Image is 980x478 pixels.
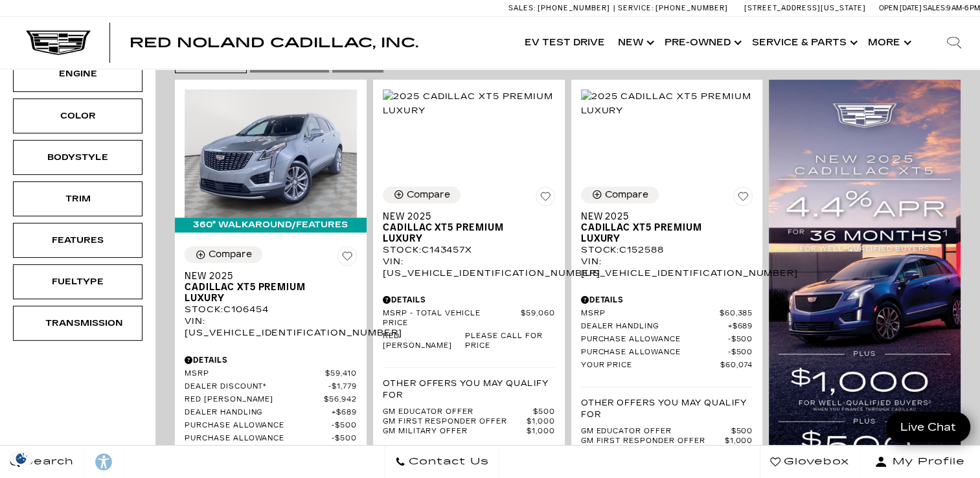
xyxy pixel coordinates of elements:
span: New 2025 [185,271,347,282]
div: FeaturesFeatures [13,223,142,258]
a: GM First Responder Offer $1,000 [383,417,555,427]
a: GM Military Offer $1,000 [383,427,555,437]
span: [PHONE_NUMBER] [655,4,728,12]
span: Cadillac XT5 Premium Luxury [185,282,347,304]
span: New 2025 [581,211,744,222]
img: Cadillac Dark Logo with Cadillac White Text [26,30,91,55]
a: New 2025Cadillac XT5 Premium Luxury [581,211,753,244]
div: Stock : C152588 [581,244,753,256]
div: ColorColor [13,98,142,133]
a: Dealer Handling $689 [581,322,753,332]
span: My Profile [887,453,965,471]
div: Trim [45,192,110,206]
span: $1,000 [724,437,753,446]
button: Open user profile menu [860,446,980,478]
span: Your Price [581,361,720,370]
a: EV Test Drive [518,17,611,69]
a: New 2025Cadillac XT5 Premium Luxury [185,271,357,304]
span: $60,385 [720,309,753,319]
div: TransmissionTransmission [13,306,142,341]
div: VIN: [US_VEHICLE_IDENTIFICATION_NUMBER] [383,256,555,279]
span: GM First Responder Offer [581,437,725,446]
span: Cadillac XT5 Premium Luxury [383,222,545,244]
span: Red [PERSON_NAME] [383,332,465,351]
div: VIN: [US_VEHICLE_IDENTIFICATION_NUMBER] [581,256,753,279]
span: MSRP - Total Vehicle Price [383,309,521,328]
span: MSRP [185,369,325,379]
span: $59,410 [325,369,357,379]
span: $1,779 [328,382,357,392]
a: Your Price $60,074 [581,361,753,370]
a: [STREET_ADDRESS][US_STATE] [744,4,866,12]
span: New 2025 [383,211,545,222]
a: Service: [PHONE_NUMBER] [613,5,731,12]
a: Red [PERSON_NAME] $56,942 [185,395,357,405]
span: Search [20,453,74,471]
span: $59,060 [521,309,555,328]
a: Service & Parts [746,17,861,69]
span: $500 [731,427,753,437]
button: More [861,17,915,69]
span: $500 [533,407,555,417]
a: MSRP - Total Vehicle Price $59,060 [383,309,555,328]
span: Sales: [923,4,946,12]
p: Other Offers You May Qualify For [581,397,753,420]
div: TrimTrim [13,181,142,216]
span: $500 [727,348,753,358]
a: Purchase Allowance $500 [185,421,357,431]
span: Purchase Allowance [185,421,332,431]
a: New [611,17,658,69]
button: Compare Vehicle [581,187,659,203]
div: Compare [605,189,648,201]
span: $500 [727,335,753,345]
a: Red Noland Cadillac, Inc. [130,36,418,49]
div: Compare [407,189,450,201]
div: Stock : C106454 [185,304,357,315]
span: $689 [332,408,357,418]
p: Other Offers You May Qualify For [383,378,555,401]
button: Save Vehicle [733,187,753,211]
a: Dealer Handling $689 [185,408,357,418]
a: Contact Us [385,446,499,478]
div: Color [45,109,110,123]
button: Save Vehicle [337,246,357,271]
div: BodystyleBodystyle [13,140,142,175]
a: GM Educator Offer $500 [383,407,555,417]
button: Compare Vehicle [383,187,461,203]
a: Live Chat [886,412,970,442]
span: Dealer Handling [581,322,728,332]
div: Transmission [45,316,110,330]
img: 2025 Cadillac XT5 Premium Luxury [581,89,753,118]
span: $500 [332,434,357,444]
div: Stock : C143457X [383,244,555,256]
span: GM Educator Offer [383,407,533,417]
a: MSRP $59,410 [185,369,357,379]
div: Compare [209,249,252,260]
img: 2025 Cadillac XT5 Premium Luxury [383,89,555,118]
a: Glovebox [760,446,860,478]
button: Save Vehicle [536,187,555,211]
span: $56,942 [324,395,357,405]
div: Fueltype [45,275,110,289]
span: $689 [727,322,753,332]
span: Sales: [508,4,536,12]
span: Purchase Allowance [185,434,332,444]
span: MSRP [581,309,720,319]
span: Service: [618,4,654,12]
img: Opt-Out Icon [6,451,36,465]
a: Sales: [PHONE_NUMBER] [508,5,613,12]
div: Pricing Details - New 2025 Cadillac XT5 Premium Luxury [185,354,357,366]
span: $60,074 [720,361,753,370]
div: Features [45,233,110,247]
a: MSRP $60,385 [581,309,753,319]
a: Dealer Discount* $1,779 [185,382,357,392]
a: Purchase Allowance $500 [185,434,357,444]
span: $1,000 [527,427,555,437]
span: Red Noland Cadillac, Inc. [130,35,418,51]
span: Glovebox [781,453,849,471]
div: Bodystyle [45,150,110,165]
span: GM First Responder Offer [383,417,527,427]
a: Pre-Owned [658,17,746,69]
a: Purchase Allowance $500 [581,335,753,345]
a: GM Educator Offer $500 [581,427,753,437]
